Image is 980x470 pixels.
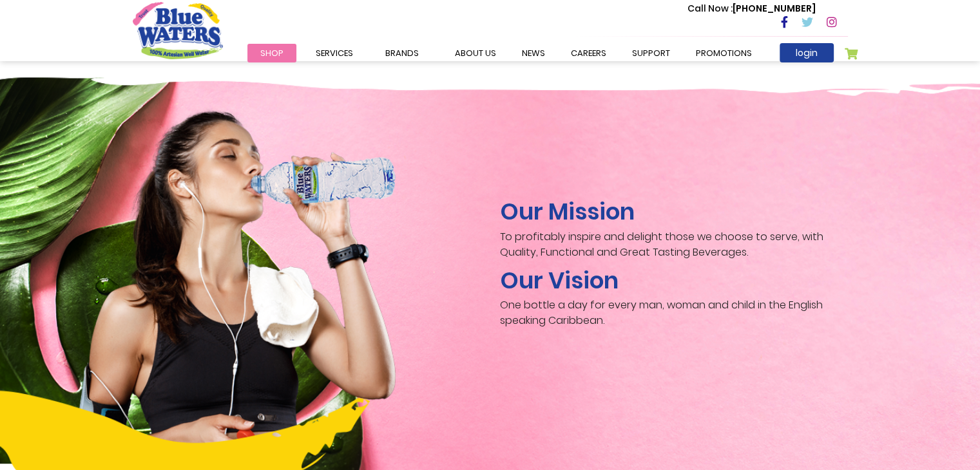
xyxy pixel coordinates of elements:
span: Call Now : [687,2,733,15]
h2: Our Vision [500,267,848,294]
a: careers [558,44,619,62]
p: [PHONE_NUMBER] [687,2,816,15]
a: support [619,44,683,62]
a: News [509,44,558,62]
span: Services [316,47,353,59]
a: about us [442,44,509,62]
span: Brands [385,47,419,59]
a: store logo [133,2,223,59]
span: Shop [260,47,283,59]
a: login [780,43,834,62]
a: Promotions [683,44,765,62]
p: To profitably inspire and delight those we choose to serve, with Quality, Functional and Great Ta... [500,229,848,260]
p: One bottle a day for every man, woman and child in the English speaking Caribbean. [500,297,848,328]
h2: Our Mission [500,198,848,225]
